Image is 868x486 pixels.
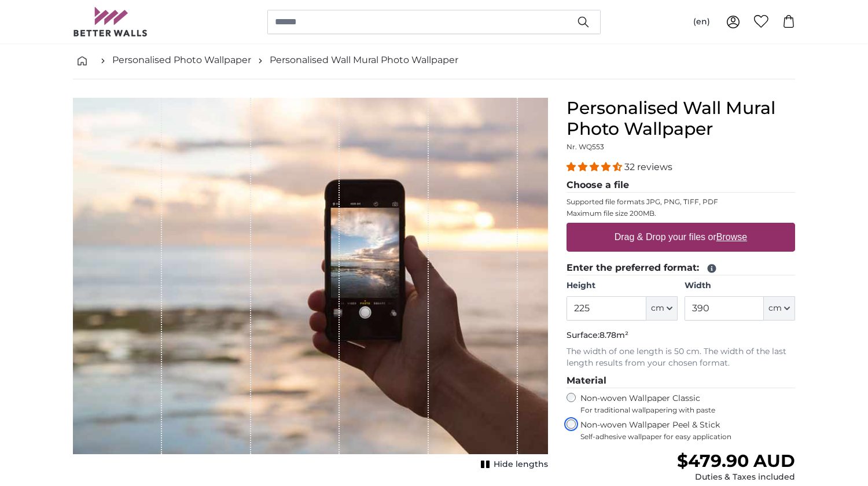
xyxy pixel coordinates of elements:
[270,53,458,67] a: Personalised Wall Mural Photo Wallpaper
[580,393,795,415] label: Non-woven Wallpaper Classic
[599,330,628,340] span: 8.78m²
[684,12,719,32] button: (en)
[646,296,678,321] button: cm
[477,456,548,473] button: Hide lengths
[567,280,677,292] label: Height
[73,7,148,36] img: Betterwalls
[567,346,795,369] p: The width of one length is 50 cm. The width of the last length results from your chosen format.
[73,98,548,473] div: 1 of 1
[624,161,672,172] span: 32 reviews
[768,303,782,314] span: cm
[580,406,795,415] span: For traditional wallpapering with paste
[567,261,795,275] legend: Enter the preferred format:
[567,374,795,388] legend: Material
[567,209,795,218] p: Maximum file size 200MB.
[567,98,795,139] h1: Personalised Wall Mural Photo Wallpaper
[716,232,747,242] u: Browse
[580,432,795,441] span: Self-adhesive wallpaper for easy application
[567,142,604,151] span: Nr. WQ553
[567,161,624,172] span: 4.31 stars
[567,197,795,207] p: Supported file formats JPG, PNG, TIFF, PDF
[73,42,795,79] nav: breadcrumbs
[685,280,795,292] label: Width
[677,472,795,483] div: Duties & Taxes included
[610,226,752,249] label: Drag & Drop your files or
[651,303,664,314] span: cm
[112,53,251,67] a: Personalised Photo Wallpaper
[567,330,795,341] p: Surface:
[677,450,795,472] span: $479.90 AUD
[494,459,548,470] span: Hide lengths
[567,178,795,193] legend: Choose a file
[580,419,795,441] label: Non-woven Wallpaper Peel & Stick
[764,296,795,321] button: cm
